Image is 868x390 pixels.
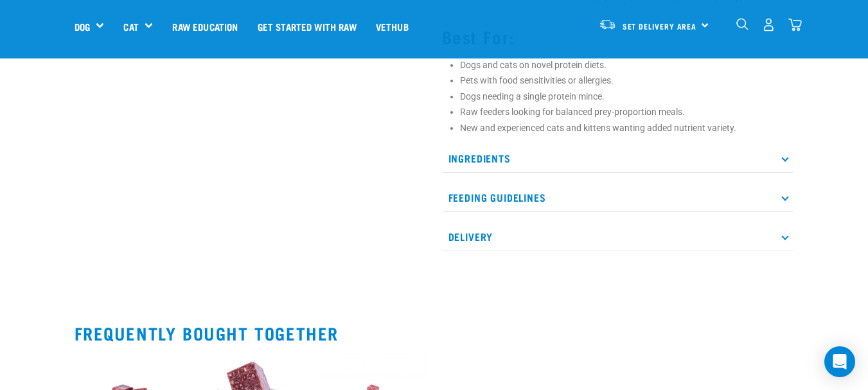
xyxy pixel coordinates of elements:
[442,144,794,173] p: Ingredients
[248,1,366,52] a: Get started with Raw
[460,121,794,135] li: New and experienced cats and kittens wanting added nutrient variety.
[75,19,90,34] a: Dog
[623,24,697,28] span: Set Delivery Area
[460,74,794,87] li: Pets with food sensitivities or allergies.
[788,18,802,31] img: home-icon@2x.png
[762,18,775,31] img: user.png
[824,346,855,377] div: Open Intercom Messenger
[460,90,794,103] li: Dogs needing a single protein mince.
[75,323,794,343] h2: Frequently bought together
[736,18,748,30] img: home-icon-1@2x.png
[163,1,247,52] a: Raw Education
[460,58,794,72] li: Dogs and cats on novel protein diets.
[599,19,616,30] img: van-moving.png
[366,1,418,52] a: Vethub
[442,183,794,212] p: Feeding Guidelines
[123,19,138,34] a: Cat
[442,222,794,251] p: Delivery
[460,105,794,119] li: Raw feeders looking for balanced prey-proportion meals.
